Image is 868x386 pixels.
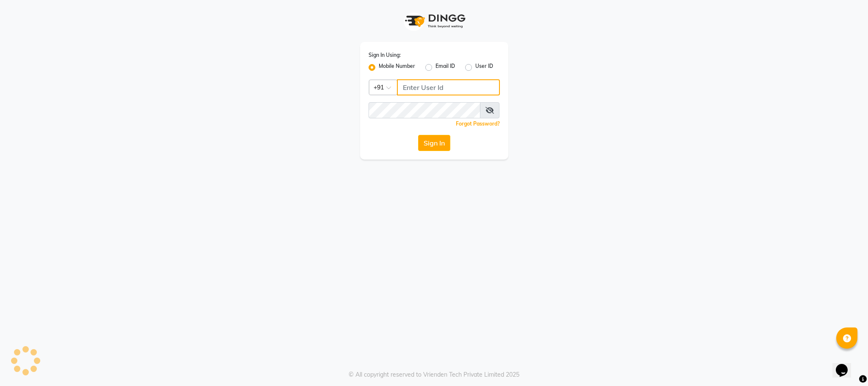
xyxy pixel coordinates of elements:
[475,62,493,73] label: User ID
[435,62,455,73] label: Email ID
[456,120,500,127] a: Forgot Password?
[832,352,860,378] iframe: chat widget
[379,62,415,73] label: Mobile Number
[369,102,480,118] input: Username
[397,79,500,95] input: Username
[369,51,401,59] label: Sign In Using:
[400,8,468,34] img: logo1.svg
[418,135,450,151] button: Sign In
